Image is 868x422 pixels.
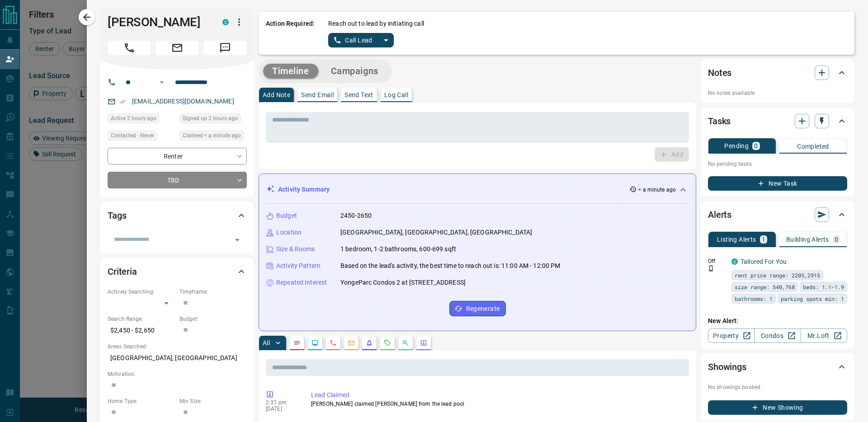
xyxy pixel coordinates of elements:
svg: Emails [348,339,355,347]
p: All [263,340,270,346]
p: Actively Searching: [108,288,175,296]
p: Listing Alerts [717,236,756,243]
p: Home Type: [108,397,175,405]
h2: Showings [708,360,746,374]
svg: Notes [293,339,301,347]
button: Open [231,234,244,246]
p: Location [276,228,302,237]
p: No notes available [708,89,847,97]
div: Showings [708,356,847,378]
span: Active 2 hours ago [111,114,156,123]
p: Search Range: [108,315,175,323]
p: Budget [276,211,297,220]
a: Property [708,328,755,343]
span: Message [203,41,247,55]
div: Activity Summary< a minute ago [266,181,689,198]
p: Send Email [301,92,334,98]
h2: Notes [708,66,731,80]
div: condos.ca [731,258,738,265]
p: [DATE] [266,406,297,412]
p: Log Call [384,92,408,98]
div: Tasks [708,110,847,132]
p: New Alert: [708,316,847,326]
div: condos.ca [222,19,229,25]
p: Based on the lead's activity, the best time to reach out is: 11:00 AM - 12:00 PM [340,261,561,271]
p: 0 [754,143,758,149]
h2: Alerts [708,207,731,222]
p: 2450-2650 [340,211,372,220]
div: Notes [708,62,847,84]
p: Motivation: [108,370,247,378]
p: 1 bedroom, 1-2 bathrooms, 600-699 sqft [340,244,456,254]
button: Campaigns [322,64,387,79]
div: split button [328,33,394,47]
p: [PERSON_NAME] claimed [PERSON_NAME] from the lead pool [311,400,685,408]
a: Tailored For You [741,258,787,265]
p: Building Alerts [786,236,829,243]
span: Email [156,41,199,55]
p: Activity Summary [278,185,330,194]
p: Activity Pattern [276,261,321,271]
span: size range: 540,768 [735,282,795,291]
div: Alerts [708,204,847,225]
p: Add Note [263,92,290,98]
p: 0 [835,236,838,243]
h2: Tags [108,208,126,223]
p: $2,450 - $2,650 [108,323,175,338]
button: New Task [708,176,847,191]
a: Mr.Loft [801,328,847,343]
div: Renter [108,148,247,164]
svg: Calls [330,339,337,347]
p: 1 [762,236,765,243]
div: Thu Aug 14 2025 [108,113,175,126]
p: No pending tasks [708,157,847,171]
p: No showings booked [708,383,847,391]
button: Call Lead [328,33,378,47]
p: Off [708,257,726,265]
p: Action Required: [266,19,315,47]
a: [EMAIL_ADDRESS][DOMAIN_NAME] [132,98,234,105]
span: bathrooms: 1 [735,294,773,303]
p: Send Text [344,92,373,98]
p: Repeated Interest [276,278,327,287]
button: Timeline [263,64,318,79]
p: Size & Rooms [276,244,315,254]
p: Budget: [179,315,247,323]
svg: Listing Alerts [366,339,373,347]
svg: Lead Browsing Activity [311,339,319,347]
a: Condos [754,328,801,343]
p: Areas Searched: [108,342,247,351]
svg: Opportunities [402,339,409,347]
h2: Criteria [108,264,137,279]
p: [GEOGRAPHIC_DATA], [GEOGRAPHIC_DATA] [108,351,247,366]
div: TBD [108,172,247,188]
svg: Push Notification Only [708,265,714,272]
button: Open [156,77,167,88]
div: Criteria [108,261,247,282]
h2: Tasks [708,114,731,128]
p: 2:37 pm [266,399,297,406]
span: rent price range: 2205,2915 [735,271,820,280]
svg: Agent Actions [420,339,427,347]
p: Completed [797,143,829,150]
span: Signed up 2 hours ago [183,114,238,123]
p: Reach out to lead by initiating call [328,19,424,28]
p: < a minute ago [638,186,676,194]
button: Regenerate [449,301,506,316]
div: Thu Aug 14 2025 [179,113,247,126]
p: Min Size: [179,397,247,405]
span: Call [108,41,151,55]
svg: Requests [384,339,391,347]
p: YongeParc Condos 2 at [STREET_ADDRESS] [340,278,466,287]
span: beds: 1.1-1.9 [803,282,844,291]
p: Timeframe: [179,288,247,296]
button: New Showing [708,400,847,415]
span: parking spots min: 1 [781,294,844,303]
p: Pending [724,143,749,149]
p: [GEOGRAPHIC_DATA], [GEOGRAPHIC_DATA], [GEOGRAPHIC_DATA] [340,228,532,237]
div: Thu Aug 14 2025 [179,131,247,143]
p: Lead Claimed [311,390,685,400]
svg: Email Verified [119,98,126,105]
span: Claimed < a minute ago [183,131,241,140]
h1: [PERSON_NAME] [108,15,209,29]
